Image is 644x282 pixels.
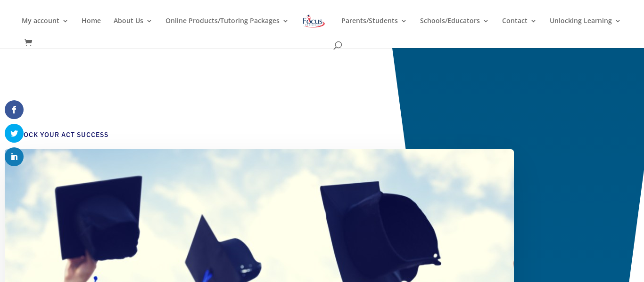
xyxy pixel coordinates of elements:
h4: Unlock Your ACT Success [9,130,500,145]
img: Focus on Learning [302,13,326,30]
a: Schools/Educators [420,17,489,40]
a: My account [22,17,69,40]
a: Contact [502,17,537,40]
a: About Us [114,17,153,40]
a: Home [82,17,101,40]
a: Parents/Students [341,17,407,40]
a: Online Products/Tutoring Packages [165,17,289,40]
a: Unlocking Learning [550,17,621,40]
